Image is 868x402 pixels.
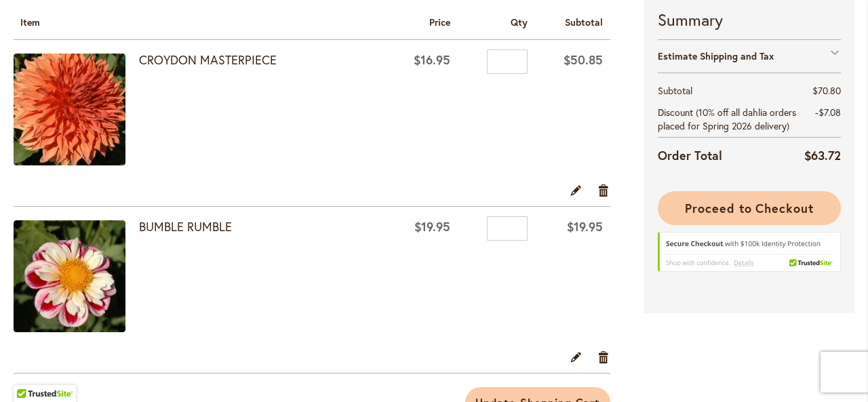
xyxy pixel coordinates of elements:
span: $70.80 [812,84,841,97]
span: $19.95 [414,218,450,235]
th: Subtotal [658,80,803,102]
span: Item [20,16,40,28]
strong: Estimate Shipping and Tax [658,49,774,62]
div: TrustedSite Certified [658,232,841,279]
a: CROYDON MASTERPIECE [14,54,139,169]
a: BUMBLE RUMBLE [139,218,232,235]
img: CROYDON MASTERPIECE [14,54,125,165]
span: Proceed to Checkout [685,200,814,216]
a: BUMBLE RUMBLE [14,220,139,336]
button: Proceed to Checkout [658,191,841,225]
span: Qty [511,16,528,28]
strong: Summary [658,8,841,31]
span: Price [429,16,450,28]
span: -$7.08 [815,106,841,119]
img: BUMBLE RUMBLE [14,220,125,332]
span: $50.85 [564,52,603,68]
span: $19.95 [567,218,603,235]
strong: Order Total [658,145,722,165]
a: CROYDON MASTERPIECE [139,52,277,68]
span: $63.72 [804,147,841,163]
iframe: Launch Accessibility Center [10,354,48,392]
span: $16.95 [414,52,450,68]
span: Discount (10% off all dahlia orders placed for Spring 2026 delivery) [658,106,796,132]
span: Subtotal [565,16,603,28]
